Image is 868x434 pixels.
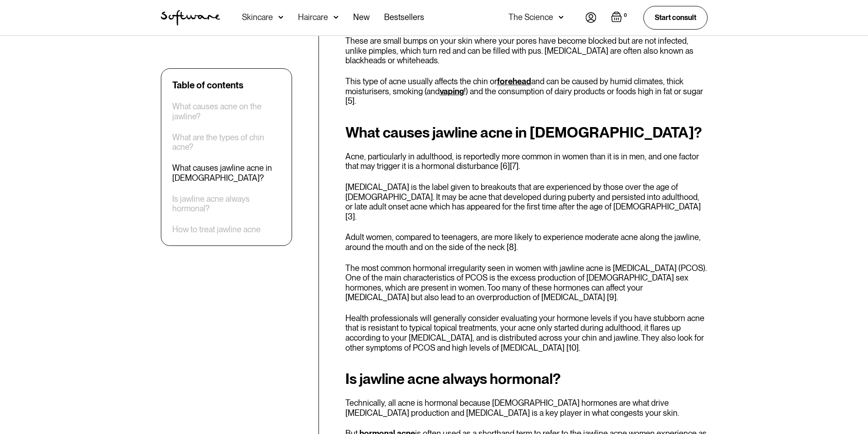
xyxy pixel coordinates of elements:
p: Adult women, compared to teenagers, are more likely to experience moderate acne along the jawline... [345,232,708,252]
a: home [161,10,220,26]
p: Technically, all acne is hormonal because [DEMOGRAPHIC_DATA] hormones are what drive [MEDICAL_DAT... [345,398,708,418]
a: What causes acne on the jawline? [172,102,281,121]
p: Health professionals will generally consider evaluating your hormone levels if you have stubborn ... [345,313,708,352]
a: How to treat jawline acne [172,225,261,235]
p: [MEDICAL_DATA] is the label given to breakouts that are experienced by those over the age of [DEM... [345,182,708,221]
h2: Is jawline acne always hormonal? [345,371,708,387]
p: Acne, particularly in adulthood, is reportedly more common in women than it is in men, and one fa... [345,152,708,171]
a: Open empty cart [611,11,629,24]
img: arrow down [334,13,339,22]
p: The most common hormonal irregularity seen in women with jawline acne is [MEDICAL_DATA] (PCOS). O... [345,263,708,302]
a: forehead [497,77,531,86]
a: Is jawline acne always hormonal? [172,194,281,214]
p: This type of acne usually affects the chin or and can be caused by humid climates, thick moisturi... [345,77,708,106]
a: What are the types of chin acne? [172,133,281,152]
a: Start consult [643,6,708,29]
div: Skincare [242,13,273,22]
h2: What causes jawline acne in [DEMOGRAPHIC_DATA]? [345,124,708,141]
div: The Science [508,13,553,22]
div: Table of contents [172,80,243,91]
a: vaping [440,87,464,96]
p: And lastly, comedonal acne is a label given to breakouts that are mostly made up of [MEDICAL_DATA... [345,26,708,66]
img: arrow down [559,13,564,22]
img: arrow down [278,13,283,22]
a: What causes jawline acne in [DEMOGRAPHIC_DATA]? [172,163,281,183]
div: 0 [622,11,629,20]
div: Haircare [298,13,328,22]
img: Software Logo [161,10,220,26]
